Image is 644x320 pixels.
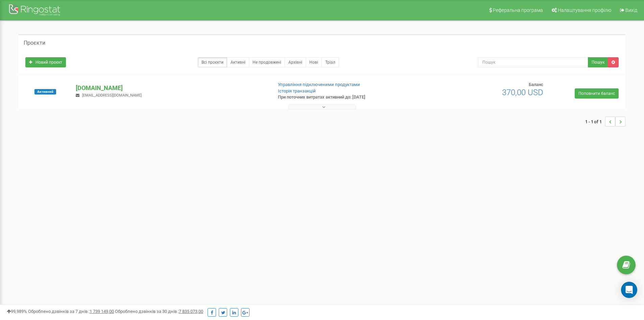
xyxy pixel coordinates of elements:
button: Пошук [588,57,608,67]
u: 7 835 073,00 [179,309,203,314]
a: Управління підключеними продуктами [278,82,360,87]
a: Активні [227,57,249,67]
a: Всі проєкти [198,57,227,67]
span: Активний [34,89,56,94]
a: Поповнити баланс [575,88,619,99]
nav: ... [585,110,625,133]
div: Open Intercom Messenger [621,282,637,298]
p: При поточних витратах активний до: [DATE] [278,94,419,101]
span: Реферальна програма [493,7,543,13]
input: Пошук [478,57,588,67]
span: [EMAIL_ADDRESS][DOMAIN_NAME] [82,93,142,98]
span: 1 - 1 of 1 [585,116,605,127]
span: 99,989% [7,309,27,314]
span: Оброблено дзвінків за 7 днів : [28,309,114,314]
a: Тріал [321,57,339,67]
h5: Проєкти [24,40,45,46]
a: Не продовжені [249,57,285,67]
u: 1 739 149,00 [90,309,114,314]
a: Архівні [285,57,306,67]
span: Вихід [625,7,637,13]
a: Новий проєкт [25,57,66,67]
a: Історія транзакцій [278,88,316,93]
span: Налаштування профілю [558,7,611,13]
p: [DOMAIN_NAME] [76,84,267,92]
span: Оброблено дзвінків за 30 днів : [115,309,203,314]
a: Нові [306,57,322,67]
span: Баланс [529,82,543,87]
span: 370,00 USD [502,88,543,97]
